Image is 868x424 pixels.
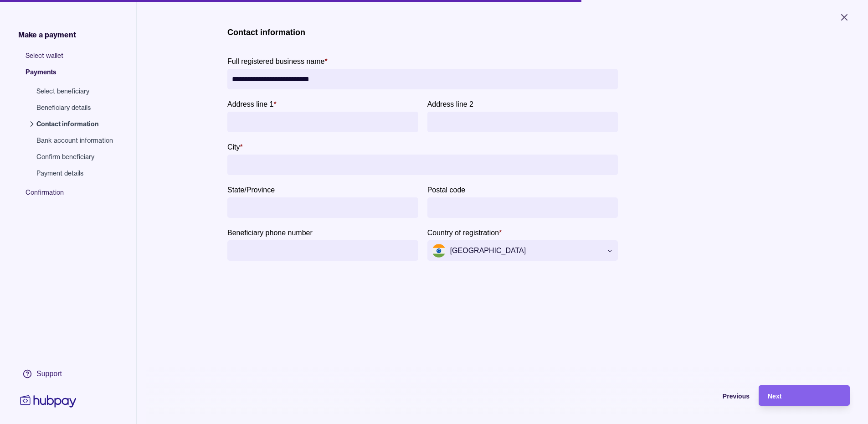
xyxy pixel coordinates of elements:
[227,98,277,109] label: Address line 1
[227,184,275,195] label: State/Province
[227,56,328,67] label: Full registered business name
[432,197,614,218] input: Postal code
[36,369,62,379] div: Support
[26,67,122,84] span: Payments
[432,112,614,132] input: Address line 2
[227,186,275,194] p: State/Province
[232,112,414,132] input: Address line 1
[658,385,750,406] button: Previous
[427,229,499,237] p: Country of registration
[232,240,414,261] input: Beneficiary phone number
[227,227,313,238] label: Beneficiary phone number
[26,51,122,67] span: Select wallet
[828,7,861,27] button: Close
[232,69,613,89] input: Full registered business name
[427,98,473,109] label: Address line 2
[36,152,113,161] span: Confirm beneficiary
[427,100,473,108] p: Address line 2
[36,136,113,145] span: Bank account information
[227,27,305,37] h1: Contact information
[723,393,750,400] span: Previous
[227,229,313,237] p: Beneficiary phone number
[232,197,414,218] input: State/Province
[768,393,781,400] span: Next
[36,169,113,178] span: Payment details
[18,29,76,40] span: Make a payment
[427,186,466,194] p: Postal code
[759,385,850,406] button: Next
[227,143,240,151] p: City
[427,184,466,195] label: Postal code
[26,188,122,204] span: Confirmation
[36,119,113,129] span: Contact information
[227,100,273,108] p: Address line 1
[227,141,243,152] label: City
[36,87,113,96] span: Select beneficiary
[427,227,502,238] label: Country of registration
[232,155,613,175] input: City
[18,364,78,383] a: Support
[227,57,324,65] p: Full registered business name
[36,103,113,112] span: Beneficiary details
